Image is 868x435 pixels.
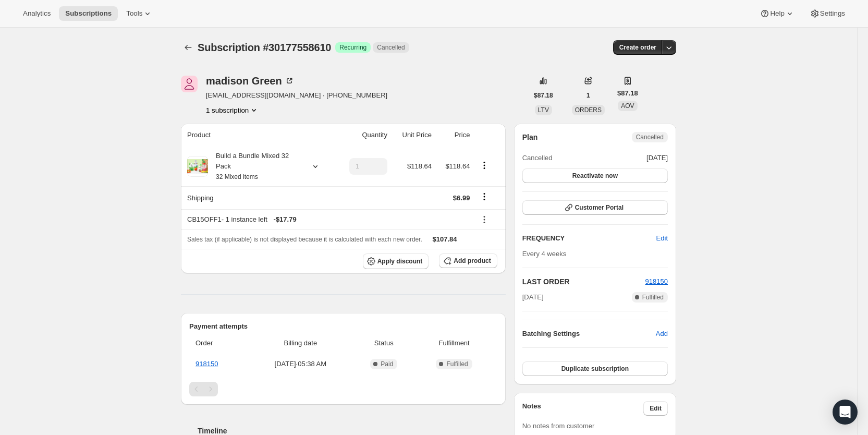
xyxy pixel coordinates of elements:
h2: Payment attempts [189,321,497,332]
button: Subscriptions [181,40,195,55]
span: $6.99 [453,194,470,202]
span: LTV [538,106,549,114]
button: $87.18 [528,88,559,103]
span: 1 [586,91,590,100]
span: Subscriptions [65,9,112,18]
button: Subscriptions [59,6,118,21]
h2: FREQUENCY [522,233,656,244]
span: Settings [820,9,845,18]
button: Reactivate now [522,168,668,183]
span: Help [770,9,784,18]
th: Unit Price [390,124,435,147]
span: Reactivate now [572,172,618,180]
span: [DATE] [646,153,668,163]
span: Every 4 weeks [522,250,567,258]
span: Analytics [23,9,51,18]
th: Quantity [335,124,390,147]
span: $87.18 [534,91,553,100]
span: Fulfillment [418,338,491,348]
span: Sales tax (if applicable) is not displayed because it is calculated with each new order. [187,236,422,243]
span: Add product [454,257,491,265]
button: Add [650,325,674,342]
span: Fulfilled [446,360,468,368]
small: 32 Mixed items [216,173,258,180]
th: Shipping [181,186,335,209]
span: Cancelled [377,43,405,52]
span: Edit [656,233,668,244]
span: $118.64 [407,162,432,170]
h2: Plan [522,132,538,142]
button: Tools [120,6,159,21]
span: Subscription #30177558610 [198,42,331,53]
span: Tools [126,9,142,18]
span: [EMAIL_ADDRESS][DOMAIN_NAME] · [PHONE_NUMBER] [206,90,387,101]
span: ORDERS [575,106,602,114]
button: Help [753,6,801,21]
button: Create order [613,40,663,55]
button: Shipping actions [476,191,493,202]
span: [DATE] [522,292,544,303]
span: Customer Portal [575,203,624,212]
span: Cancelled [522,153,553,163]
span: Status [357,338,411,348]
span: $118.64 [445,162,470,170]
div: CB15OFF1 - 1 instance left [187,214,470,225]
button: Customer Portal [522,200,668,215]
button: Edit [643,401,668,416]
span: Add [656,329,668,339]
button: Product actions [206,105,259,115]
span: - $17.79 [274,214,297,225]
span: Create order [619,43,656,52]
span: madison Green [181,76,198,92]
span: Edit [650,404,662,413]
span: AOV [621,102,634,110]
th: Order [189,332,248,355]
span: Cancelled [636,133,664,141]
a: 918150 [195,360,218,368]
span: Apply discount [377,257,423,265]
button: Edit [650,230,674,247]
button: Analytics [17,6,57,21]
span: $107.84 [433,235,457,243]
div: madison Green [206,76,295,86]
a: 918150 [645,277,668,285]
h3: Notes [522,401,644,416]
div: Open Intercom Messenger [833,400,858,425]
button: Apply discount [363,253,429,269]
span: [DATE] · 05:38 AM [251,359,350,369]
button: Settings [803,6,851,21]
span: No notes from customer [522,422,595,430]
button: Duplicate subscription [522,361,668,376]
th: Price [435,124,473,147]
span: $87.18 [617,88,638,99]
span: Recurring [339,43,366,52]
th: Product [181,124,335,147]
span: Duplicate subscription [561,365,629,373]
button: Add product [439,253,497,268]
button: 1 [580,88,596,103]
h2: LAST ORDER [522,276,645,287]
span: Paid [381,360,393,368]
span: Fulfilled [642,293,664,301]
button: Product actions [476,160,493,171]
span: Billing date [251,338,350,348]
h6: Batching Settings [522,329,656,339]
button: 918150 [645,276,668,287]
nav: Pagination [189,382,497,396]
div: Build a Bundle Mixed 32 Pack [208,151,302,182]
